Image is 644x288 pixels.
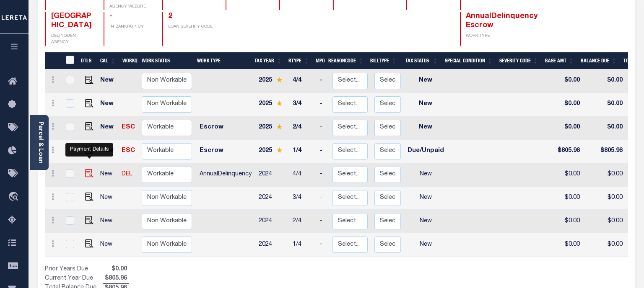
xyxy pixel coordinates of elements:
th: Work Status [138,52,195,69]
td: 2024 [255,187,289,210]
p: DELINQUENT AGENCY [51,33,94,46]
td: New [404,116,447,140]
td: New [97,140,118,163]
td: New [97,163,118,187]
td: New [404,233,447,257]
span: [GEOGRAPHIC_DATA] [51,13,92,29]
th: &nbsp; [61,52,78,69]
td: - [317,116,329,140]
td: 2025 [255,93,289,116]
td: Current Year Due [45,274,103,283]
td: Prior Years Due [45,265,103,274]
td: $0.00 [548,233,583,257]
span: $805.96 [103,274,129,283]
td: - [317,140,329,163]
td: 3/4 [289,93,317,116]
p: AGENCY WEBSITE [109,4,152,10]
td: New [97,116,118,140]
th: BillType: activate to sort column ascending [367,52,400,69]
img: Star.svg [276,77,282,82]
a: Parcel & Loan [37,121,43,164]
td: $0.00 [548,187,583,210]
td: 2025 [255,69,289,93]
th: Work Type [194,52,252,69]
td: - [317,69,329,93]
a: ESC [122,124,135,130]
th: DTLS [78,52,97,69]
td: $0.00 [583,69,626,93]
p: IN BANKRUPTCY [109,24,152,30]
td: New [404,210,447,233]
td: $0.00 [583,187,626,210]
td: - [317,233,329,257]
td: 2/4 [289,210,317,233]
td: $0.00 [548,116,583,140]
a: DEL [122,171,132,177]
td: 1/4 [289,140,317,163]
th: Severity Code: activate to sort column ascending [496,52,542,69]
th: RType: activate to sort column ascending [285,52,312,69]
th: Tax Status: activate to sort column ascending [400,52,441,69]
td: 2024 [255,233,289,257]
td: New [97,187,118,210]
th: Special Condition: activate to sort column ascending [441,52,496,69]
td: Escrow [196,140,255,163]
td: 2024 [255,163,289,187]
img: Star.svg [276,100,282,106]
p: WORK TYPE [466,33,509,39]
td: New [97,210,118,233]
span: - [109,13,112,20]
td: 2024 [255,210,289,233]
td: $0.00 [548,163,583,187]
td: New [97,233,118,257]
th: Tax Year: activate to sort column ascending [251,52,285,69]
th: Base Amt: activate to sort column ascending [542,52,577,69]
div: Payment Details [65,143,113,156]
td: - [317,187,329,210]
td: 4/4 [289,69,317,93]
span: 2 [168,13,172,20]
img: Star.svg [276,124,282,129]
td: Escrow [196,116,255,140]
td: New [97,69,118,93]
td: AnnualDelinquency [196,163,255,187]
td: Due/Unpaid [404,140,447,163]
td: - [317,210,329,233]
th: Balance Due: activate to sort column ascending [577,52,620,69]
td: - [317,163,329,187]
th: MPO [312,52,325,69]
td: - [317,93,329,116]
td: $0.00 [583,233,626,257]
td: $0.00 [583,93,626,116]
td: New [404,93,447,116]
td: $0.00 [548,210,583,233]
i: travel_explore [8,192,21,203]
span: $0.00 [103,265,129,274]
th: CAL: activate to sort column ascending [97,52,119,69]
td: $805.96 [548,140,583,163]
td: New [404,69,447,93]
td: $0.00 [583,163,626,187]
td: 1/4 [289,233,317,257]
td: $0.00 [548,69,583,93]
p: LOAN SEVERITY CODE [168,24,216,30]
a: ESC [122,148,135,154]
td: 4/4 [289,163,317,187]
td: 3/4 [289,187,317,210]
th: ReasonCode: activate to sort column ascending [325,52,367,69]
td: 2025 [255,116,289,140]
td: New [97,93,118,116]
span: AnnualDelinquency Escrow [466,13,538,29]
th: WorkQ [119,52,138,69]
td: New [404,187,447,210]
td: $805.96 [583,140,626,163]
td: 2/4 [289,116,317,140]
th: &nbsp;&nbsp;&nbsp;&nbsp;&nbsp;&nbsp;&nbsp;&nbsp;&nbsp;&nbsp; [45,52,61,69]
td: $0.00 [583,210,626,233]
td: $0.00 [548,93,583,116]
td: 2025 [255,140,289,163]
td: $0.00 [583,116,626,140]
img: Star.svg [276,147,282,153]
td: New [404,163,447,187]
